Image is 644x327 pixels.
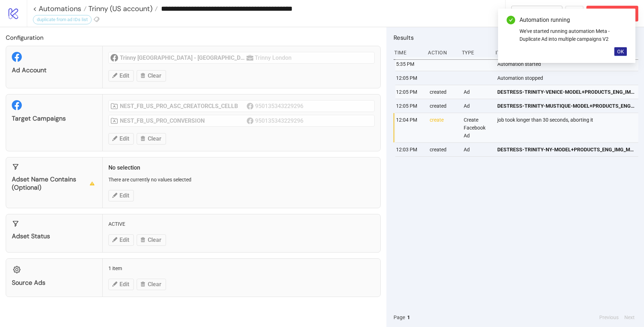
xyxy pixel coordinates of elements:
[463,113,492,142] div: Create Facebook Ad
[511,6,563,21] button: To Builder
[463,143,492,156] div: Ad
[395,113,424,142] div: 12:04 PM
[33,5,87,12] a: < Automations
[395,99,424,113] div: 12:05 PM
[429,85,458,99] div: created
[87,4,152,13] span: Trinny (US account)
[395,143,424,156] div: 12:03 PM
[497,85,635,99] a: DESTRESS-TRINITY-VENICE-MODEL+PRODUCTS_ENG_IMG_MAKE-UP_PP_28082025_CC_SC1_USP7_TL_
[87,5,158,12] a: Trinny (US account)
[429,143,458,156] div: created
[597,313,621,321] button: Previous
[497,113,640,142] div: job took longer than 30 seconds, aborting it
[395,71,424,85] div: 12:05 PM
[461,46,490,59] div: Type
[497,146,635,153] span: DESTRESS-TRINITY-NY-MODEL+PRODUCTS_ENG_IMG_MAKE-UP_PP_28082025_CC_SC1_USP7_TL_
[463,99,492,113] div: Ad
[497,71,640,85] div: Automation stopped
[507,16,515,24] span: check-circle
[497,57,640,71] div: Automation started
[495,46,638,59] div: Item
[394,46,422,59] div: Time
[614,47,627,56] button: OK
[586,6,638,21] button: Abort Run
[395,85,424,99] div: 12:05 PM
[519,16,627,24] div: Automation running
[394,313,405,321] span: Page
[463,85,492,99] div: Ad
[6,33,381,42] h2: Configuration
[429,113,458,142] div: create
[565,6,584,21] button: ...
[497,99,635,113] a: DESTRESS-TRINITY-MUSTIQUE-MODEL+PRODUCTS_ENG_IMG_MAKE-UP_PP_28082025_CC_SC1_USP7_TL_
[405,313,412,321] button: 1
[427,46,456,59] div: Action
[429,99,458,113] div: created
[497,143,635,156] a: DESTRESS-TRINITY-NY-MODEL+PRODUCTS_ENG_IMG_MAKE-UP_PP_28082025_CC_SC1_USP7_TL_
[622,313,637,321] button: Next
[395,57,424,71] div: 5:35 PM
[497,102,635,110] span: DESTRESS-TRINITY-MUSTIQUE-MODEL+PRODUCTS_ENG_IMG_MAKE-UP_PP_28082025_CC_SC1_USP7_TL_
[497,88,635,96] span: DESTRESS-TRINITY-VENICE-MODEL+PRODUCTS_ENG_IMG_MAKE-UP_PP_28082025_CC_SC1_USP7_TL_
[617,49,624,54] span: OK
[33,15,92,24] div: duplicate from ad IDs list
[394,33,638,42] h2: Results
[519,27,627,43] div: We've started running automation Meta - Duplicate Ad into multiple campaigns V2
